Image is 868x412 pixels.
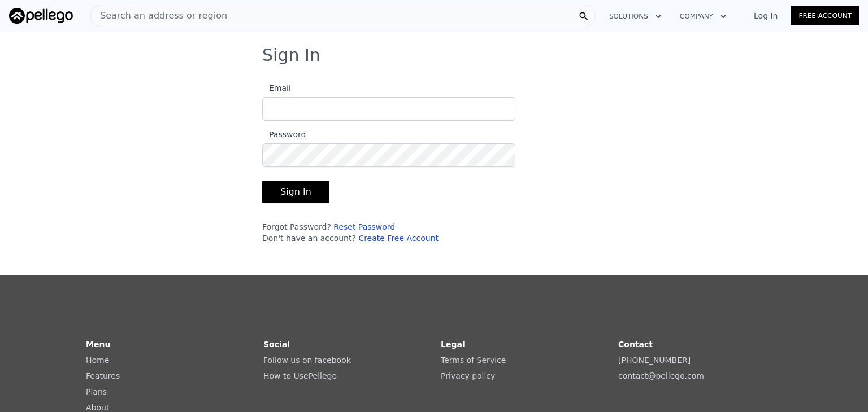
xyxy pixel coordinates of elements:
a: Follow us on facebook [263,356,351,365]
button: Solutions [600,6,671,27]
a: Privacy policy [441,371,495,380]
strong: Social [263,340,290,349]
strong: Menu [86,340,110,349]
span: Password [262,130,306,139]
a: How to UsePellego [263,371,337,380]
span: Email [262,84,291,93]
strong: Legal [441,340,465,349]
a: Free Account [791,6,859,25]
h3: Sign In [262,45,606,65]
a: Plans [86,387,107,396]
a: Create Free Account [358,234,439,243]
img: Pellego [9,8,73,24]
span: Search an address or region [91,9,227,23]
button: Company [671,6,736,27]
a: About [86,403,109,412]
button: Sign In [262,181,329,203]
a: Log In [740,10,791,21]
a: Reset Password [333,222,395,231]
div: Forgot Password? Don't have an account? [262,221,515,244]
a: Features [86,371,120,380]
input: Password [262,143,515,167]
a: [PHONE_NUMBER] [618,356,691,365]
a: Home [86,356,109,365]
input: Email [262,97,515,121]
strong: Contact [618,340,653,349]
a: contact@pellego.com [618,371,704,380]
a: Terms of Service [441,356,506,365]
